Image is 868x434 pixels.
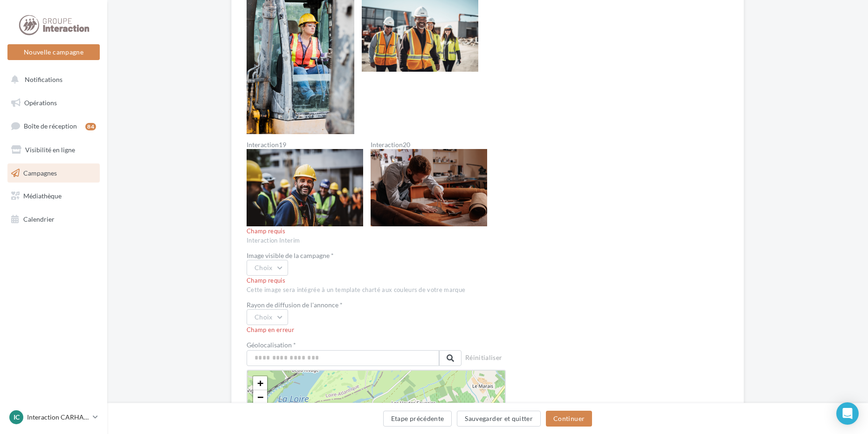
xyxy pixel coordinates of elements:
label: Interaction20 [371,142,487,148]
div: Interaction Interim [247,237,506,245]
span: + [257,377,263,389]
button: Choix [247,260,288,276]
a: Campagnes [6,163,102,183]
div: 84 [85,123,96,130]
div: Rayon de diffusion de l'annonce * [247,302,506,308]
div: Champ requis [247,227,506,236]
label: Interaction19 [247,142,363,148]
button: Etape précédente [383,411,452,427]
span: Boîte de réception [24,122,77,130]
span: Notifications [25,75,62,83]
p: Interaction CARHAIX [27,413,89,422]
div: Cette image sera intégrée à un template charté aux couleurs de votre marque [247,286,506,294]
button: Sauvegarder et quitter [457,411,541,427]
a: Visibilité en ligne [6,140,102,160]
button: Nouvelle campagne [7,44,100,60]
div: Champ en erreur [247,326,506,334]
a: Zoom out [253,390,267,404]
span: − [257,391,263,403]
button: Choix [247,309,288,325]
div: Open Intercom Messenger [836,402,859,425]
button: Continuer [546,411,592,427]
span: Visibilité en ligne [25,146,75,154]
span: IC [14,413,20,422]
label: Géolocalisation * [247,342,462,348]
a: Boîte de réception84 [6,116,102,136]
span: Médiathèque [23,192,62,200]
a: Zoom in [253,376,267,390]
a: Médiathèque [6,186,102,206]
a: Opérations [6,93,102,113]
button: Réinitialiser [462,352,506,365]
span: Opérations [24,99,57,107]
div: Champ requis [247,277,506,285]
img: Interaction19 [247,149,363,227]
a: IC Interaction CARHAIX [7,408,100,426]
span: Campagnes [23,169,57,176]
span: Calendrier [23,215,55,223]
button: Notifications [6,70,98,89]
img: Interaction20 [371,149,487,227]
div: Image visible de la campagne * [247,252,506,259]
a: Calendrier [6,210,102,229]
